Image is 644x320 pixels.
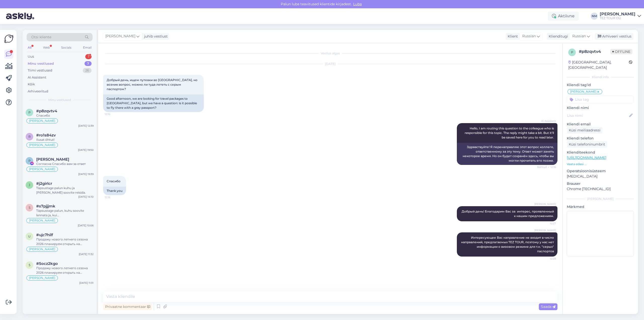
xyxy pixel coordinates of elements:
[103,187,126,195] div: Thank you
[28,75,46,80] div: AI Assistent
[567,122,634,127] p: Kliendi email
[36,237,94,246] div: Продажу нового летнего сезона 2026 планируем открыть на следующей неделе.
[537,222,556,225] span: 12:27
[567,141,607,148] div: Küsi telefoninumbrit
[29,263,30,267] span: 5
[465,126,555,139] span: Hello, I am routing this question to the colleague who is responsible for this topic. The reply m...
[142,34,168,39] div: juhib vestlust
[28,159,31,163] span: Р
[78,195,94,199] div: [DATE] 14:10
[105,33,135,39] span: [PERSON_NAME]
[29,219,55,222] span: [PERSON_NAME]
[29,168,55,171] span: [PERSON_NAME]
[78,124,94,128] div: [DATE] 12:39
[506,34,518,39] div: Klient
[36,186,94,195] div: Täpsustage palun kuhu ja [PERSON_NAME] soovite reisida.
[570,90,596,93] span: [PERSON_NAME]
[82,44,93,51] div: Email
[79,281,94,285] div: [DATE] 11:31
[36,204,55,208] span: #s7pjjjmk
[591,13,598,20] div: NM
[541,304,555,309] span: Saada
[457,143,557,165] div: Здравствуйте! Я перенаправляю этот вопрос коллеге, ответственному за эту тему. Ответ может занять...
[78,148,94,152] div: [DATE] 19:50
[567,204,634,209] p: Märkmed
[567,150,634,155] p: Klienditeekond
[29,119,55,122] span: [PERSON_NAME]
[78,172,94,176] div: [DATE] 19:39
[107,78,198,91] span: Добрый день, ищем путевки во [GEOGRAPHIC_DATA], но возник вопрос, можно ли туда лететь с серым па...
[567,75,634,79] div: Kliendi info
[28,234,31,238] span: u
[600,12,635,16] div: [PERSON_NAME]
[36,157,69,162] span: Романова Анжелика
[36,137,94,142] div: Ilusat õhtut!
[42,44,51,51] div: Web
[534,228,556,232] span: [PERSON_NAME]
[105,112,124,116] span: 12:16
[29,183,30,187] span: j
[85,61,92,66] div: 7
[28,61,54,66] div: Minu vestlused
[48,98,71,102] span: Minu vestlused
[28,54,34,59] div: Uus
[567,162,634,166] p: Vaata edasi ...
[85,54,92,59] div: 1
[567,181,634,186] p: Brauser
[568,60,629,70] div: [GEOGRAPHIC_DATA], [GEOGRAPHIC_DATA]
[462,209,555,218] span: Добрый день! Благодарим Вас за интерес, проявленный к нашим предложениям.
[567,127,602,134] div: Küsi meiliaadressi
[103,51,557,56] div: Vestlus algas
[28,111,31,114] span: p
[595,33,633,40] div: Arhiveeri vestlus
[600,12,641,20] a: [PERSON_NAME]TEZ TOUR OÜ
[36,266,94,275] div: Продажу нового летнего сезона 2026 планируем открыть на следующей неделе.
[29,206,30,209] span: s
[571,50,573,54] span: p
[4,34,14,44] img: Askly Logo
[579,49,610,55] div: # p8zqvtv4
[107,179,120,183] span: Спасибо
[28,135,31,138] span: r
[567,113,628,118] input: Lisa nimi
[567,174,634,179] p: [MEDICAL_DATA]
[31,34,51,40] span: Otsi kliente
[36,113,94,118] div: Спасибо
[537,257,556,261] span: 12:28
[567,105,634,111] p: Kliendi nimi
[83,68,92,73] div: 26
[548,12,579,21] div: Aktiivne
[27,44,32,51] div: All
[567,197,634,201] div: [PERSON_NAME]
[103,62,557,66] div: [DATE]
[28,68,52,73] div: Tiimi vestlused
[28,82,35,87] div: Kõik
[352,2,363,6] span: Luba
[537,119,556,123] span: AI Assistent
[547,34,568,39] div: Klienditugi
[29,276,55,279] span: [PERSON_NAME]
[567,136,634,141] p: Kliendi telefon
[36,208,94,218] div: Täpsustage palun, kuhu soovite lennata ja, kui [DEMOGRAPHIC_DATA], siis kui kauaks.
[103,303,152,310] div: Privaatne kommentaar
[567,186,634,192] p: Chrome [TECHNICAL_ID]
[36,181,52,186] span: #j2girlcr
[29,248,55,251] span: [PERSON_NAME]
[600,16,635,20] div: TEZ TOUR OÜ
[36,109,57,113] span: #p8zqvtv4
[79,252,94,256] div: [DATE] 11:32
[572,33,586,39] span: Russian
[36,261,58,266] span: #5ocz2kgo
[567,82,634,88] p: Kliendi tag'id
[522,33,536,39] span: Russian
[78,224,94,227] div: [DATE] 10:06
[28,89,48,94] div: Arhiveeritud
[105,195,124,199] span: 12:16
[534,202,556,206] span: [PERSON_NAME]
[537,165,556,169] span: Nähtud ✓ 12:16
[567,96,634,103] input: Lisa tag
[461,236,555,253] span: Интересующее Вас направление не входит в число направлений, предлагаемых TEZ TOUR, поэтому у нас ...
[36,233,53,237] span: #ujc7hilf
[610,49,632,54] span: Offline
[567,168,634,174] p: Operatsioonisüsteem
